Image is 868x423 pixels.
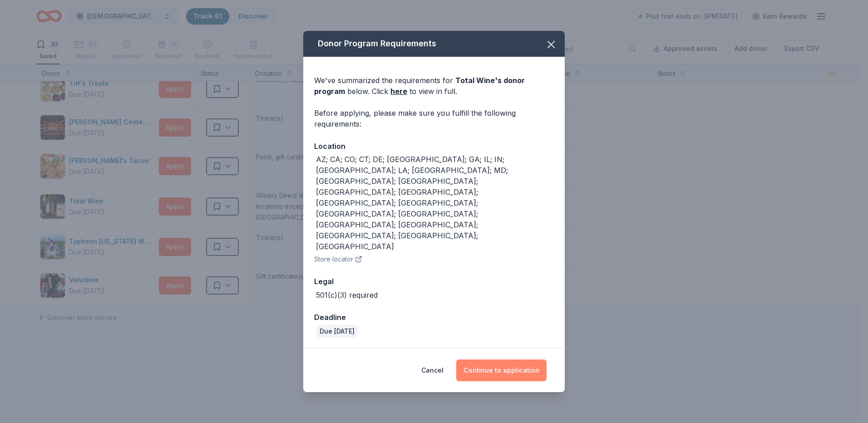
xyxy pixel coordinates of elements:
[314,140,554,152] div: Location
[456,359,547,381] button: Continue to application
[316,154,554,252] div: AZ; CA; CO; CT; DE; [GEOGRAPHIC_DATA]; GA; IL; IN; [GEOGRAPHIC_DATA]; LA; [GEOGRAPHIC_DATA]; MD; ...
[421,359,444,381] button: Cancel
[316,325,358,338] div: Due [DATE]
[303,31,565,57] div: Donor Program Requirements
[314,108,554,129] div: Before applying, please make sure you fulfill the following requirements:
[314,275,554,287] div: Legal
[316,290,378,300] div: 501(c)(3) required
[390,86,407,97] a: here
[314,75,554,97] div: We've summarized the requirements for below. Click to view in full.
[314,254,362,265] button: Store locator
[314,311,554,323] div: Deadline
